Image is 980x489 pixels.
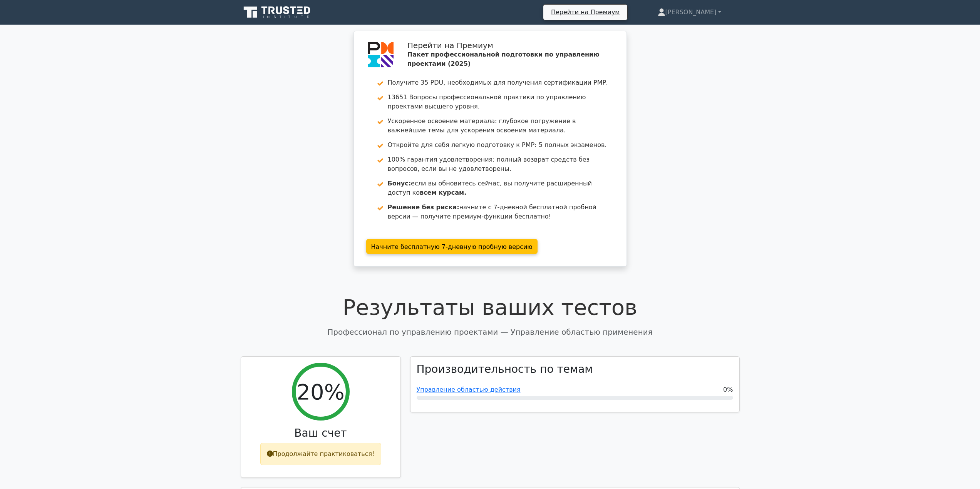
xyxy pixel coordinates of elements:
font: 0% [723,386,733,393]
font: Перейти на Премиум [551,8,620,16]
font: Производительность по темам [417,363,593,376]
font: Результаты ваших тестов [343,295,637,320]
font: Ваш счет [294,427,347,439]
font: 20% [297,379,344,404]
font: Профессионал по управлению проектами — Управление областью применения [327,327,653,337]
font: [PERSON_NAME] [665,8,717,16]
a: Начните бесплатную 7-дневную пробную версию [366,239,538,254]
a: Управление областью действия [417,386,521,393]
a: [PERSON_NAME] [639,5,740,20]
font: Продолжайте практиковаться! [273,450,375,457]
a: Перейти на Премиум [546,7,624,17]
